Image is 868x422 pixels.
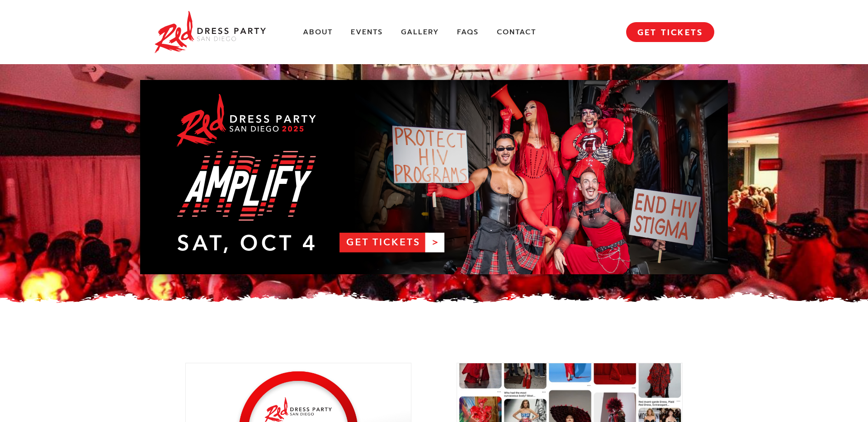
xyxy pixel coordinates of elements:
a: Gallery [401,28,439,37]
a: Events [351,28,383,37]
a: Contact [497,28,536,37]
a: About [303,28,333,37]
a: FAQs [457,28,479,37]
a: GET TICKETS [626,22,714,42]
img: Red Dress Party San Diego [154,9,267,55]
